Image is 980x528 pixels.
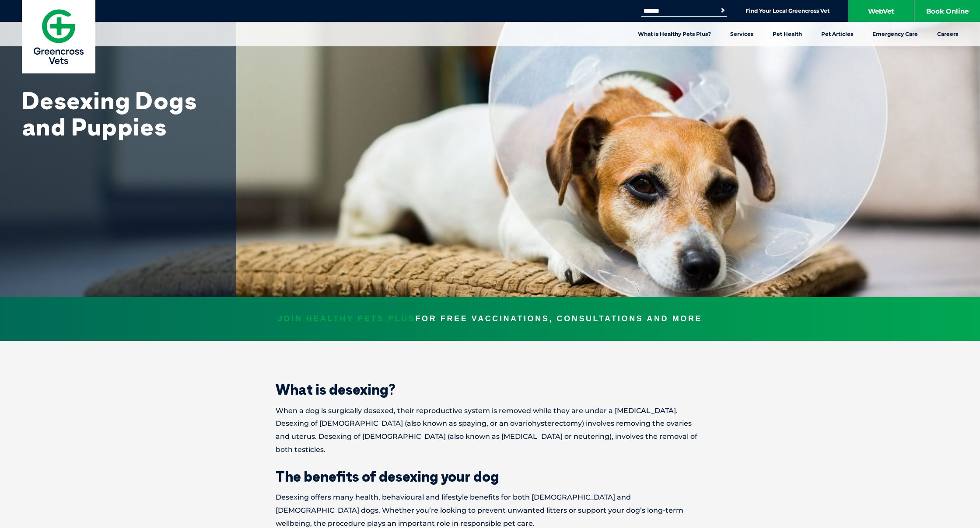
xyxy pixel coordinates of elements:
a: Emergency Care [863,22,927,46]
a: JOIN HEALTHY PETS PLUS [278,314,416,323]
h2: What is desexing? [276,382,704,396]
a: What is Healthy Pets Plus? [628,22,721,46]
p: When a dog is surgically desexed, their reproductive system is removed while they are under a [ME... [276,404,704,456]
a: Pet Articles [812,22,863,46]
p: FOR FREE VACCINATIONS, CONSULTATIONS AND MORE [9,313,971,326]
button: Search [718,6,727,15]
a: Careers [927,22,968,46]
h2: The benefits of desexing your dog [276,469,704,483]
span: JOIN HEALTHY PETS PLUS [278,313,416,326]
a: Find Your Local Greencross Vet [745,7,829,14]
a: Services [721,22,763,46]
h1: Desexing Dogs and Puppies [22,87,214,140]
a: Pet Health [763,22,812,46]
